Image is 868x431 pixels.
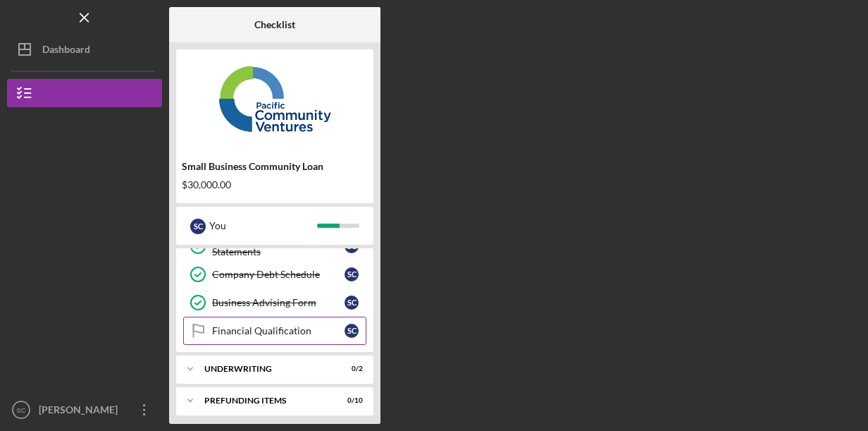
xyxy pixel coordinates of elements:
a: Company Debt ScheduleSC [183,260,366,289]
button: Dashboard [7,35,162,63]
a: Business Advising FormSC [183,289,366,317]
div: Business Advising Form [212,297,345,308]
div: Financial Qualification [212,325,345,336]
div: S C [345,324,359,338]
img: Product logo [176,56,373,141]
div: $30,000.00 [182,179,368,190]
div: Prefunding Items [204,396,328,405]
div: 0 / 10 [337,396,363,405]
div: S C [345,267,359,281]
div: Company Debt Schedule [212,269,345,280]
a: Financial QualificationSC [183,317,366,345]
div: Dashboard [42,35,90,67]
div: 0 / 2 [337,365,363,373]
div: Small Business Community Loan [182,161,368,172]
div: You [209,214,317,238]
b: Checklist [254,19,295,30]
div: S C [345,296,359,310]
button: SC[PERSON_NAME] [7,396,162,424]
div: S C [190,219,206,234]
div: [PERSON_NAME] [35,396,127,427]
text: SC [16,406,25,414]
div: Underwriting [204,365,328,373]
